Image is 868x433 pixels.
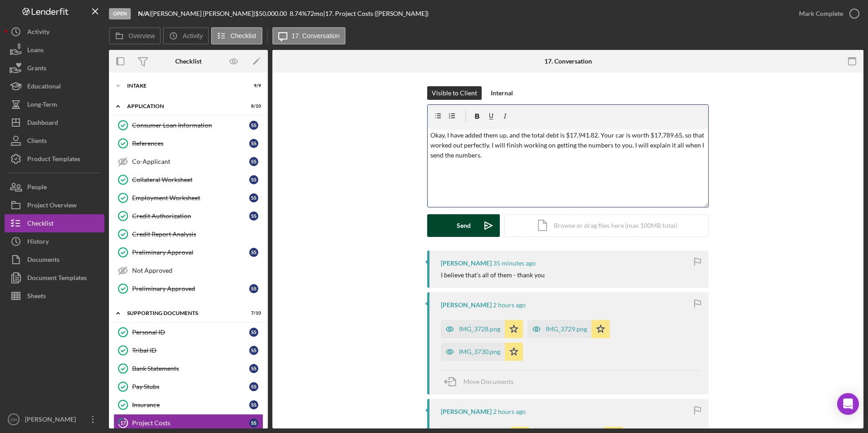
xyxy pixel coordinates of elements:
div: IMG_3729.png [546,325,587,333]
button: Product Templates [5,150,104,168]
div: S S [249,212,258,221]
div: Credit Report Analysis [132,231,263,238]
a: Bank StatementsSS [113,359,263,378]
button: 17. Conversation [272,27,346,44]
div: 9 / 9 [245,83,261,89]
label: Checklist [231,32,256,39]
div: Dashboard [27,113,58,134]
button: People [5,178,104,196]
a: InsuranceSS [113,396,263,414]
div: Document Templates [27,269,87,289]
div: Not Approved [132,267,263,274]
label: 17. Conversation [292,32,340,39]
div: 8 / 10 [245,103,261,109]
time: 2025-08-27 16:24 [493,408,526,415]
div: S S [249,328,258,337]
span: Move Documents [464,378,513,385]
button: Checklist [211,27,262,44]
a: Consumer Loan InformationSS [113,116,263,134]
a: 17Project CostsSS [113,414,263,432]
div: S S [249,139,258,148]
button: Educational [5,77,104,95]
button: IMG_3729.png [528,320,610,338]
div: 8.74 % [290,10,307,17]
div: IMG_3730.png [459,348,500,355]
div: Documents [27,251,59,271]
button: Loans [5,41,104,59]
div: S S [249,418,258,428]
div: Co-Applicant [132,158,249,165]
div: | 17. Project Costs ([PERSON_NAME]) [323,10,429,17]
div: $50,000.00 [255,10,290,17]
button: Activity [163,27,208,44]
time: 2025-08-27 17:38 [493,260,536,267]
button: Project Overview [5,196,104,214]
div: S S [249,248,258,257]
div: Bank Statements [132,365,249,372]
button: Internal [486,86,518,100]
a: Preliminary ApprovedSS [113,280,263,298]
div: Open [109,8,131,20]
div: S S [249,346,258,355]
button: Documents [5,251,104,269]
div: Mark Complete [799,5,843,23]
div: [PERSON_NAME] [23,410,82,431]
div: S S [249,157,258,166]
div: 72 mo [307,10,323,17]
a: Collateral WorksheetSS [113,171,263,189]
a: Grants [5,59,104,77]
div: 17. Conversation [544,58,592,65]
div: S S [249,121,258,130]
div: People [27,178,47,198]
div: Preliminary Approval [132,249,249,256]
tspan: 17 [120,420,126,426]
button: Checklist [5,214,104,232]
div: Activity [27,23,49,43]
a: Pay StubsSS [113,378,263,396]
div: Credit Authorization [132,212,249,220]
button: Overview [109,27,161,44]
div: [PERSON_NAME] [441,301,492,309]
button: Activity [5,23,104,41]
a: Preliminary ApprovalSS [113,243,263,261]
button: Sheets [5,287,104,305]
a: Co-ApplicantSS [113,153,263,171]
text: CH [10,417,17,422]
div: References [132,140,249,147]
div: Preliminary Approved [132,285,249,292]
button: Visible to Client [427,86,482,100]
div: Loans [27,41,44,61]
label: Activity [182,32,202,39]
button: History [5,232,104,251]
div: Tribal ID [132,347,249,354]
button: Move Documents [441,370,523,393]
div: Visible to Client [432,86,477,100]
div: Collateral Worksheet [132,176,249,183]
div: [PERSON_NAME] [441,260,492,267]
div: | [138,10,151,17]
time: 2025-08-27 16:26 [493,301,526,309]
a: Tribal IDSS [113,341,263,359]
div: Clients [27,132,47,152]
button: Dashboard [5,113,104,132]
button: Send [427,214,500,237]
a: Credit AuthorizationSS [113,207,263,225]
div: Project Costs [132,419,249,427]
a: Document Templates [5,269,104,287]
div: Open Intercom Messenger [837,393,859,415]
a: Not Approved [113,261,263,280]
button: Long-Term [5,95,104,113]
div: Project Overview [27,196,77,216]
div: S S [249,175,258,184]
button: IMG_3730.png [441,343,523,361]
div: S S [249,382,258,391]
